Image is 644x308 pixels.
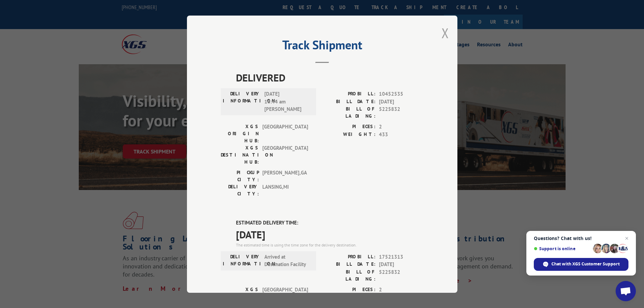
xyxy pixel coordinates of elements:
label: PROBILL: [322,90,376,98]
span: [DATE] 10:44 am [PERSON_NAME] [264,90,310,113]
span: [GEOGRAPHIC_DATA] [262,144,308,166]
span: 2 [379,286,424,293]
span: [DATE] [379,98,424,105]
span: 2 [379,123,424,131]
label: PIECES: [322,286,376,293]
button: Close modal [442,24,449,42]
span: Chat with XGS Customer Support [551,261,620,267]
div: The estimated time is using the time zone for the delivery destination. [236,242,424,248]
label: XGS DESTINATION HUB: [221,144,259,166]
label: XGS ORIGIN HUB: [221,286,259,307]
span: [GEOGRAPHIC_DATA] [262,286,308,307]
span: [GEOGRAPHIC_DATA] [262,123,308,144]
span: 5225832 [379,268,424,282]
label: PICKUP CITY: [221,169,259,183]
label: DELIVERY INFORMATION: [223,253,261,268]
label: BILL DATE: [322,98,376,105]
span: Questions? Chat with us! [534,236,628,241]
label: DELIVERY CITY: [221,183,259,197]
span: 433 [379,131,424,138]
span: Support is online [534,246,591,251]
span: 17521313 [379,253,424,261]
label: BILL DATE: [322,261,376,268]
span: LANSING , MI [262,183,308,197]
label: DELIVERY INFORMATION: [223,90,261,113]
label: BILL OF LADING: [322,268,376,282]
label: XGS ORIGIN HUB: [221,123,259,144]
span: [DATE] [379,261,424,268]
h2: Track Shipment [221,40,424,53]
label: BILL OF LADING: [322,105,376,120]
span: Arrived at Destination Facility [264,253,310,268]
div: Open chat [616,281,636,301]
span: [DATE] [236,227,424,242]
span: 5225832 [379,105,424,120]
label: PIECES: [322,123,376,131]
label: ESTIMATED DELIVERY TIME: [236,219,424,227]
span: DELIVERED [236,70,424,85]
label: PROBILL: [322,253,376,261]
label: WEIGHT: [322,131,376,138]
span: Close chat [623,234,631,242]
span: [PERSON_NAME] , GA [262,169,308,183]
div: Chat with XGS Customer Support [534,258,628,271]
span: 10452535 [379,90,424,98]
